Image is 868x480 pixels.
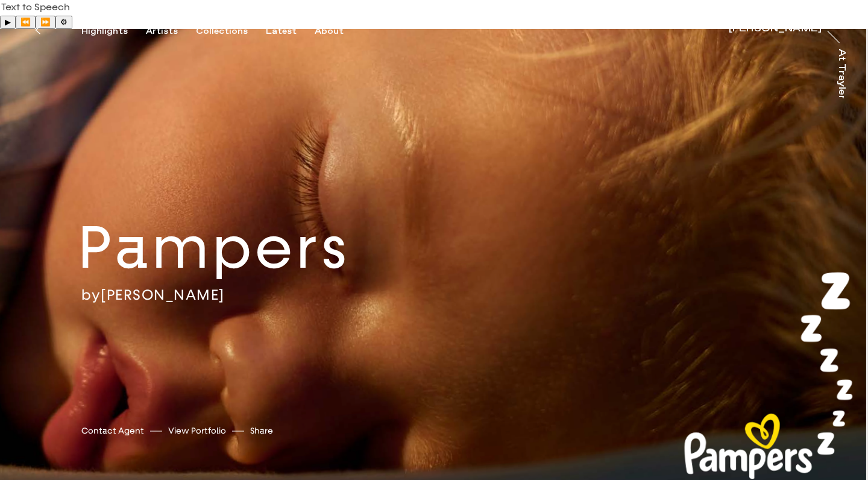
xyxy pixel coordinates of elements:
button: Latest [266,26,315,37]
div: [PERSON_NAME] [729,24,822,34]
a: [PERSON_NAME] [101,286,225,304]
a: View Portfolio [168,425,226,437]
button: Highlights [81,26,146,37]
button: Share [250,423,273,439]
div: Highlights [81,26,128,37]
div: Artists [146,26,178,37]
span: by [81,286,101,304]
button: Collections [196,26,266,37]
h2: Pampers [78,210,432,286]
a: At Trayler [835,49,848,98]
div: About [315,26,344,37]
div: At Trayler [837,49,846,100]
a: [PERSON_NAME] [729,23,822,35]
div: Latest [266,26,297,37]
button: About [315,26,362,37]
a: Contact Agent [81,425,144,437]
div: Collections [196,26,248,37]
button: Artists [146,26,196,37]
